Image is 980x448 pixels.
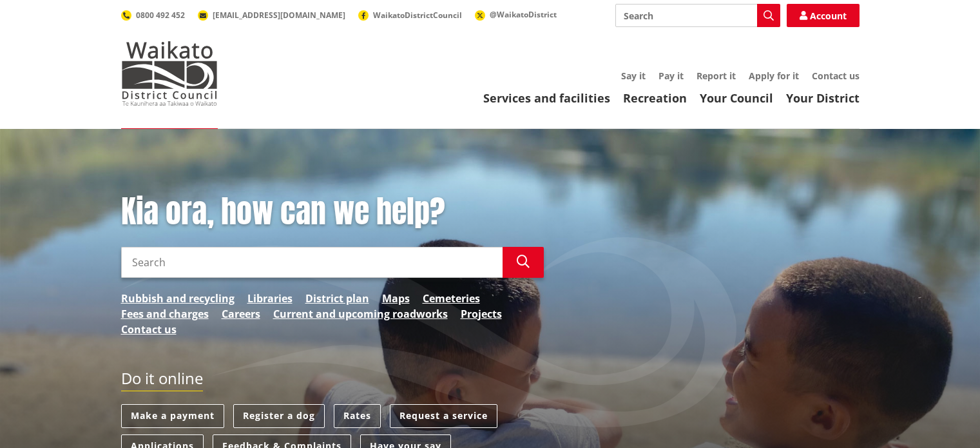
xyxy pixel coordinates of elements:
a: Rubbish and recycling [121,291,235,306]
a: Make a payment [121,404,224,428]
a: Services and facilities [483,90,610,106]
a: Report it [697,70,736,82]
img: Waikato District Council - Te Kaunihera aa Takiwaa o Waikato [121,41,218,106]
a: [EMAIL_ADDRESS][DOMAIN_NAME] [198,10,345,21]
a: District plan [305,291,369,306]
input: Search input [121,247,503,278]
a: Say it [621,70,646,82]
a: Account [787,4,860,27]
a: Contact us [812,70,860,82]
a: Maps [382,291,410,306]
a: Contact us [121,322,177,337]
span: WaikatoDistrictCouncil [373,10,462,21]
a: Rates [334,404,381,428]
span: 0800 492 452 [136,10,185,21]
a: Cemeteries [423,291,480,306]
a: Projects [461,306,502,322]
h1: Kia ora, how can we help? [121,193,544,231]
a: Libraries [247,291,293,306]
h2: Do it online [121,369,203,392]
a: Fees and charges [121,306,209,322]
a: Register a dog [233,404,325,428]
input: Search input [615,4,780,27]
a: Recreation [623,90,687,106]
a: Pay it [658,70,684,82]
span: @WaikatoDistrict [490,9,557,20]
a: Your Council [700,90,773,106]
a: 0800 492 452 [121,10,185,21]
a: Request a service [390,404,497,428]
a: Current and upcoming roadworks [273,306,448,322]
a: WaikatoDistrictCouncil [358,10,462,21]
a: Careers [222,306,260,322]
span: [EMAIL_ADDRESS][DOMAIN_NAME] [213,10,345,21]
a: Your District [786,90,860,106]
a: @WaikatoDistrict [475,9,557,20]
a: Apply for it [749,70,799,82]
